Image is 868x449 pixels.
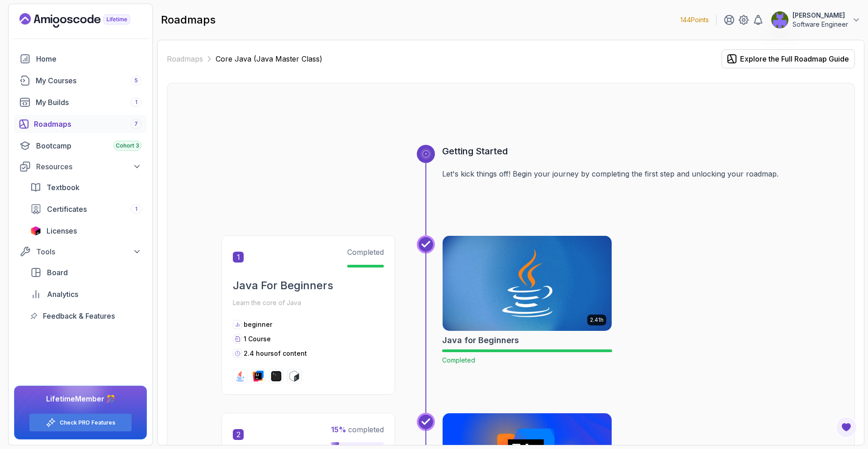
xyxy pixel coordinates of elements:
div: Tools [36,246,142,257]
span: Feedback & Features [43,310,115,321]
span: completed [331,425,384,434]
a: analytics [25,285,147,303]
span: Cohort 3 [116,142,139,149]
p: 144 Points [680,15,709,24]
button: user profile image[PERSON_NAME]Software Engineer [771,11,861,29]
p: Let's kick things off! Begin your journey by completing the first step and unlocking your roadmap. [442,168,800,179]
p: [PERSON_NAME] [793,11,848,20]
div: Resources [36,161,142,172]
img: Java for Beginners card [443,236,612,331]
span: 1 [135,99,137,106]
span: Licenses [47,225,77,236]
span: 2 [233,429,244,440]
button: Explore the Full Roadmap Guide [722,49,855,68]
span: 1 [233,252,244,263]
p: beginner [244,320,272,329]
div: Roadmaps [34,119,142,129]
button: Open Feedback Button [835,416,857,438]
span: Completed [347,248,384,257]
p: Learn the core of Java [233,296,384,309]
div: My Builds [36,97,142,108]
h2: Java for Beginners [442,334,519,347]
a: feedback [25,307,147,325]
a: Check PRO Features [60,419,115,426]
a: bootcamp [14,137,147,155]
a: Roadmaps [167,53,203,64]
span: Board [47,267,68,278]
p: 2.4 hours of content [244,349,307,358]
p: Software Engineer [793,20,848,29]
div: Bootcamp [36,140,142,151]
h3: Getting Started [442,145,800,158]
span: Analytics [47,289,78,300]
a: roadmaps [14,115,147,133]
span: 1 Course [244,335,271,343]
span: 5 [134,77,138,84]
img: jetbrains icon [30,226,41,235]
img: java logo [235,371,245,382]
button: Resources [14,158,147,175]
a: Landing page [19,13,151,28]
div: Home [36,53,142,64]
span: Certificates [47,204,87,215]
button: Tools [14,244,147,260]
img: terminal logo [271,371,282,382]
a: certificates [25,200,147,218]
span: Textbook [47,182,80,193]
a: courses [14,72,147,90]
a: home [14,50,147,68]
img: user profile image [771,11,788,29]
img: intellij logo [253,371,264,382]
span: 7 [134,120,138,128]
span: 1 [135,205,137,213]
p: Core Java (Java Master Class) [216,53,322,64]
div: Explore the Full Roadmap Guide [740,53,849,64]
img: bash logo [289,371,300,382]
a: licenses [25,222,147,240]
a: builds [14,93,147,111]
button: Check PRO Features [29,413,132,432]
h2: roadmaps [161,13,216,27]
p: 2.41h [590,316,604,324]
span: 15 % [331,425,346,434]
a: board [25,263,147,282]
a: Java for Beginners card2.41hJava for BeginnersCompleted [442,235,612,365]
a: textbook [25,178,147,196]
div: My Courses [36,75,142,86]
h2: Java For Beginners [233,278,384,293]
span: Completed [442,356,475,364]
